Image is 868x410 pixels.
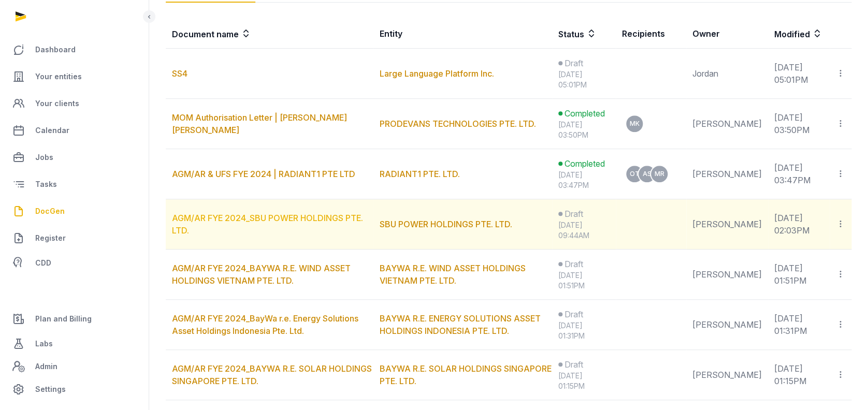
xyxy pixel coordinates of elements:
td: [DATE] 01:51PM [768,250,830,300]
a: AGM/AR FYE 2024_SBU POWER HOLDINGS PTE. LTD. [172,213,363,236]
span: OT [629,171,639,177]
td: [PERSON_NAME] [686,350,768,400]
span: DocGen [35,205,65,217]
td: [PERSON_NAME] [686,149,768,199]
a: Plan and Billing [8,306,140,331]
a: Settings [8,377,140,402]
span: Admin [35,360,57,373]
th: Owner [686,19,768,49]
span: Register [35,232,66,244]
a: Jobs [8,145,140,170]
th: Recipients [616,19,686,49]
div: [DATE] 09:44AM [558,220,610,241]
a: DocGen [8,199,140,224]
th: Entity [373,19,552,49]
span: CDD [35,257,51,269]
div: [DATE] 01:15PM [558,371,610,391]
div: [DATE] 05:01PM [558,69,610,90]
a: AGM/AR FYE 2024_BAYWA R.E. WIND ASSET HOLDINGS VIETNAM PTE. LTD. [172,263,351,286]
a: Calendar [8,118,140,143]
a: AGM/AR FYE 2024_BAYWA R.E. SOLAR HOLDINGS SINGAPORE PTE. LTD. [172,363,372,386]
span: MR [654,171,664,177]
div: [DATE] 03:47PM [558,170,610,191]
a: RADIANT1 PTE. LTD. [380,169,460,179]
a: Dashboard [8,37,140,62]
td: Jordan [686,49,768,99]
td: [PERSON_NAME] [686,199,768,250]
a: BAYWA R.E. SOLAR HOLDINGS SINGAPORE PTE. LTD. [380,363,552,386]
a: Tasks [8,172,140,197]
td: [DATE] 02:03PM [768,199,830,250]
a: SS4 [172,68,187,79]
span: Settings [35,383,66,396]
a: SBU POWER HOLDINGS PTE. LTD. [380,219,512,229]
span: Dashboard [35,43,76,56]
div: [DATE] 03:50PM [558,120,610,140]
a: Labs [8,331,140,356]
span: AS [642,171,651,177]
td: [PERSON_NAME] [686,250,768,300]
a: Register [8,226,140,251]
span: Labs [35,338,53,350]
td: [PERSON_NAME] [686,300,768,350]
a: BAYWA R.E. WIND ASSET HOLDINGS VIETNAM PTE. LTD. [380,263,526,286]
td: [DATE] 05:01PM [768,49,830,99]
span: Draft [565,358,583,371]
td: [DATE] 03:50PM [768,99,830,149]
a: AGM/AR FYE 2024_BayWa r.e. Energy Solutions Asset Holdings Indonesia Pte. Ltd. [172,313,358,336]
a: MOM Authorisation Letter | [PERSON_NAME] [PERSON_NAME] [172,112,347,135]
a: PRODEVANS TECHNOLOGIES PTE. LTD. [380,119,536,129]
a: Your clients [8,91,140,116]
td: [PERSON_NAME] [686,99,768,149]
a: CDD [8,253,140,273]
span: Calendar [35,124,69,137]
span: Completed [565,157,605,170]
span: Jobs [35,151,53,164]
span: MK [629,121,639,127]
span: Draft [565,308,583,320]
span: Draft [565,208,583,220]
span: Completed [565,107,605,120]
th: Modified [768,19,851,49]
a: Your entities [8,64,140,89]
th: Document name [166,19,373,49]
span: Draft [565,57,583,69]
a: BAYWA R.E. ENERGY SOLUTIONS ASSET HOLDINGS INDONESIA PTE. LTD. [380,313,541,336]
span: Plan and Billing [35,313,92,325]
a: Large Language Platform Inc. [380,68,494,79]
div: [DATE] 01:31PM [558,320,610,341]
div: [DATE] 01:51PM [558,270,610,291]
span: Your entities [35,70,82,83]
span: Your clients [35,97,79,110]
a: AGM/AR & UFS FYE 2024 | RADIANT1 PTE LTD [172,169,355,179]
th: Status [552,19,616,49]
td: [DATE] 01:15PM [768,350,830,400]
span: Draft [565,258,583,270]
a: Admin [8,356,140,377]
td: [DATE] 01:31PM [768,300,830,350]
span: Tasks [35,178,57,191]
td: [DATE] 03:47PM [768,149,830,199]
